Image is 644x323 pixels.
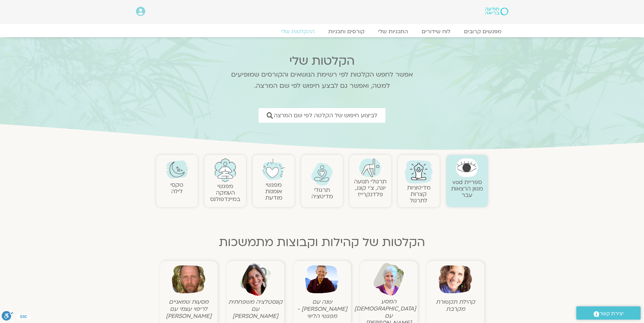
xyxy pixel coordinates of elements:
[265,181,282,202] a: מפגשיאומנות מודעת
[210,182,240,203] a: מפגשיהעמקה במיינדפולנס
[228,298,283,320] figcaption: קונסטלציה משפחתית עם [PERSON_NAME]
[162,298,216,320] figcaption: מסעות שמאניים לריפוי עצמי עם [PERSON_NAME]
[321,28,371,35] a: קורסים ותכניות
[407,184,430,204] a: מדיטציות קצרות לתרגול
[259,108,385,123] a: לביצוע חיפוש של הקלטה לפי שם המרצה
[295,298,349,320] figcaption: שנה עם [PERSON_NAME] - מפגשי הליווי
[371,28,415,35] a: התכניות שלי
[274,28,321,35] a: ההקלטות שלי
[428,298,483,312] figcaption: קהילת תקשורת מקרבת
[457,28,508,35] a: מפגשים קרובים
[222,69,422,92] p: אפשר לחפש הקלטות לפי רשימת הנושאים והקורסים שמופיעים למטה, ואפשר גם לבצע חיפוש לפי שם המרצה.
[274,112,377,119] span: לביצוע חיפוש של הקלטה לפי שם המרצה
[136,28,508,35] nav: Menu
[222,54,422,68] h2: הקלטות שלי
[599,309,624,318] span: יצירת קשר
[415,28,457,35] a: לוח שידורים
[576,306,641,320] a: יצירת קשר
[311,186,333,200] a: תרגולימדיטציה
[170,181,183,195] a: טקסילילה
[156,236,488,249] h2: הקלטות של קהילות וקבוצות מתמשכות
[451,178,483,199] a: ספריית vodמגוון הרצאות עבר
[354,178,386,198] a: תרגולי תנועהיוגה, צ׳י קונג, פלדנקרייז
